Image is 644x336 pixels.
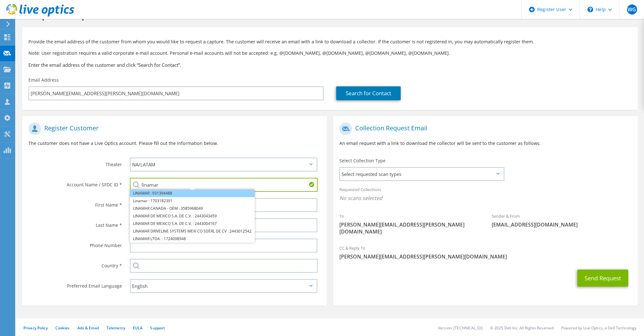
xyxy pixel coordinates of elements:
a: Privacy Policy [23,325,48,331]
a: Telemetry [106,325,125,331]
label: Last Name * [28,218,122,228]
h3: Enter the email address of the customer and click “Search for Contact”. [28,61,631,68]
h1: Register Customer [28,122,317,135]
li: LINAMAR DE MEXICO S.A. DE C.V. : 2443043459 [130,212,255,220]
label: Country * [28,259,122,269]
p: An email request with a link to download the collector will be sent to the customer as follows. [339,140,631,147]
label: Account Name / SFDC ID * [28,178,122,188]
svg: \n [587,7,593,12]
p: Note: User registration requires a valid corporate e-mail account. Personal e-mail accounts will ... [28,50,631,57]
li: LINAMAR CANADA - OEM : 3585968049 [130,205,255,212]
li: LINAMAR : 931394488 [130,190,255,197]
span: Select requested scan types [340,168,503,180]
p: Provide the email address of the customer from whom you would like to request a capture. The cust... [28,38,631,45]
span: [PERSON_NAME][EMAIL_ADDRESS][PERSON_NAME][DOMAIN_NAME] [339,253,631,260]
label: Email Address [28,77,59,83]
li: LINAMAR LTDA. : 1724098948 [130,235,255,243]
span: WG [627,4,637,15]
div: To [333,209,485,238]
li: LINAMAR DRIVELINE SYSTEMS MEXI CO SDERL DE CV : 2443012542 [130,227,255,235]
label: Preferred Email Language [28,279,122,289]
div: Requested Collections [333,183,638,206]
label: Select Collection Type [339,158,386,164]
h1: Collection Request Email [339,122,628,135]
label: Phone Number [28,239,122,249]
a: Cookies [55,325,70,331]
li: Version: [TECHNICAL_ID] [438,325,483,331]
span: [EMAIL_ADDRESS][DOMAIN_NAME] [492,221,631,228]
label: First Name * [28,198,122,208]
li: Linamar : 1703182391 [130,197,255,205]
div: Sender & From [485,209,638,231]
span: [PERSON_NAME][EMAIL_ADDRESS][PERSON_NAME][DOMAIN_NAME] [339,221,479,235]
li: LINAMAR DE MEXICO S.A. DE C.V. : 2443004167 [130,220,255,227]
a: Ads & Email [77,325,99,331]
li: Powered by Live Optics, a Dell Technology [561,325,636,331]
div: CC & Reply To [333,241,638,263]
a: Search for Contact [336,86,401,100]
a: EULA [133,325,143,331]
button: Send Request [577,270,628,287]
span: No scans selected [339,195,631,202]
label: Theater [28,158,122,168]
a: Support [150,325,165,331]
p: The customer does not have a Live Optics account. Please fill out the information below. [28,140,320,147]
li: © 2025 Dell Inc. All Rights Reserved [490,325,554,331]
